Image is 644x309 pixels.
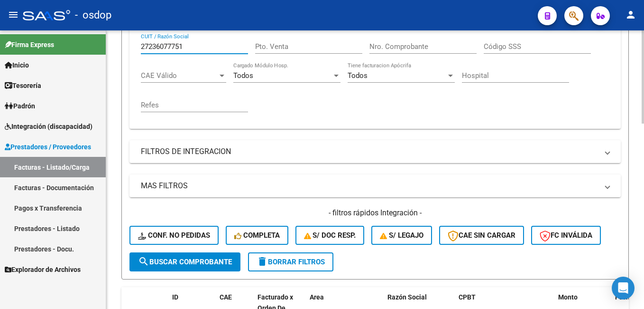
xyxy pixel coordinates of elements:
[226,226,288,245] button: Completa
[129,174,621,197] mat-expansion-panel-header: MAS FILTROS
[348,71,368,80] span: Todos
[439,226,524,245] button: CAE SIN CARGAR
[129,252,240,271] button: Buscar Comprobante
[257,258,325,266] span: Borrar Filtros
[141,146,598,157] mat-panel-title: FILTROS DE INTEGRACION
[371,226,432,245] button: S/ legajo
[531,226,601,245] button: FC Inválida
[5,39,54,50] span: Firma Express
[5,264,81,275] span: Explorador de Archivos
[220,293,232,301] span: CAE
[612,277,635,299] div: Open Intercom Messenger
[233,71,253,80] span: Todos
[141,181,598,191] mat-panel-title: MAS FILTROS
[295,226,365,245] button: S/ Doc Resp.
[129,226,219,245] button: Conf. no pedidas
[540,231,592,240] span: FC Inválida
[257,256,268,267] mat-icon: delete
[138,256,149,267] mat-icon: search
[387,293,427,301] span: Razón Social
[234,231,280,240] span: Completa
[8,9,19,20] mat-icon: menu
[129,140,621,163] mat-expansion-panel-header: FILTROS DE INTEGRACION
[448,231,515,240] span: CAE SIN CARGAR
[141,71,218,80] span: CAE Válido
[380,231,423,240] span: S/ legajo
[75,5,111,26] span: - osdop
[625,9,636,20] mat-icon: person
[459,293,476,301] span: CPBT
[310,293,324,301] span: Area
[5,60,29,70] span: Inicio
[138,258,232,266] span: Buscar Comprobante
[172,293,178,301] span: ID
[5,101,35,111] span: Padrón
[5,80,41,91] span: Tesorería
[304,231,356,240] span: S/ Doc Resp.
[558,293,578,301] span: Monto
[5,142,91,152] span: Prestadores / Proveedores
[5,121,92,132] span: Integración (discapacidad)
[129,208,621,218] h4: - filtros rápidos Integración -
[248,252,333,271] button: Borrar Filtros
[138,231,210,240] span: Conf. no pedidas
